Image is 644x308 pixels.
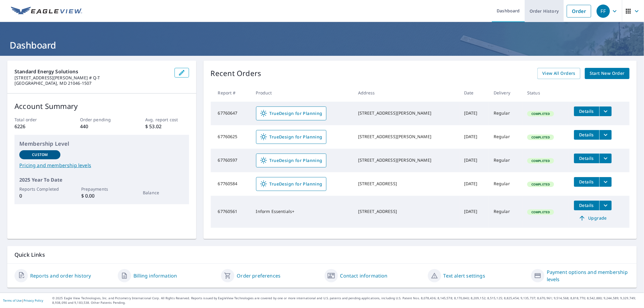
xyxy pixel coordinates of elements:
[133,272,177,279] a: Billing information
[489,102,522,125] td: Regular
[211,102,251,125] td: 67760647
[14,123,58,130] p: 6226
[30,272,91,279] a: Reports and order history
[340,272,388,279] a: Contact information
[489,149,522,172] td: Regular
[32,152,48,157] p: Custom
[52,296,641,305] p: © 2025 Eagle View Technologies, Inc. and Pictometry International Corp. All Rights Reserved. Repo...
[489,172,522,196] td: Regular
[353,84,459,102] th: Address
[489,84,522,102] th: Delivery
[599,201,612,210] button: filesDropdownBtn-67760561
[211,149,251,172] td: 67760597
[358,208,454,214] div: [STREET_ADDRESS]
[143,189,184,196] p: Balance
[256,106,326,120] a: TrueDesign for Planning
[567,5,591,17] a: Order
[19,162,184,169] a: Pricing and membership levels
[19,186,60,192] p: Reports Completed
[574,201,599,210] button: detailsBtn-67760561
[578,202,596,208] span: Details
[358,181,454,187] div: [STREET_ADDRESS]
[574,154,599,163] button: detailsBtn-67760597
[251,84,353,102] th: Product
[260,110,322,117] span: TrueDesign for Planning
[237,272,280,279] a: Order preferences
[81,192,122,199] p: $ 0.00
[597,5,610,18] div: FF
[574,213,612,223] a: Upgrade
[599,177,612,187] button: filesDropdownBtn-67760584
[528,182,553,186] span: Completed
[256,154,326,167] a: TrueDesign for Planning
[444,272,485,279] a: Text alert settings
[578,155,596,161] span: Details
[251,196,353,228] td: Inform Essentials+
[358,110,454,116] div: [STREET_ADDRESS][PERSON_NAME]
[80,123,123,130] p: 440
[590,70,625,77] span: Start New Order
[14,101,189,112] p: Account Summary
[459,84,489,102] th: Date
[211,125,251,149] td: 67760625
[3,298,22,303] a: Terms of Use
[14,116,58,123] p: Total order
[578,214,608,222] span: Upgrade
[528,135,553,139] span: Completed
[145,116,189,123] p: Avg. report cost
[145,123,189,130] p: $ 53.02
[14,75,170,81] p: [STREET_ADDRESS][PERSON_NAME] # Q-T
[19,176,184,183] p: 2025 Year To Date
[578,179,596,185] span: Details
[81,186,122,192] p: Prepayments
[358,157,454,163] div: [STREET_ADDRESS][PERSON_NAME]
[459,149,489,172] td: [DATE]
[528,210,553,214] span: Completed
[585,68,630,79] a: Start New Order
[459,125,489,149] td: [DATE]
[599,106,612,116] button: filesDropdownBtn-67760647
[574,106,599,116] button: detailsBtn-67760647
[211,68,261,79] p: Recent Orders
[211,196,251,228] td: 67760561
[358,134,454,140] div: [STREET_ADDRESS][PERSON_NAME]
[80,116,123,123] p: Order pending
[528,112,553,116] span: Completed
[11,7,82,16] img: EV Logo
[489,125,522,149] td: Regular
[542,70,575,77] span: View All Orders
[522,84,569,102] th: Status
[256,130,326,144] a: TrueDesign for Planning
[459,172,489,196] td: [DATE]
[528,159,553,163] span: Completed
[7,39,637,51] h1: Dashboard
[260,133,322,141] span: TrueDesign for Planning
[14,251,630,259] p: Quick Links
[14,81,170,86] p: [GEOGRAPHIC_DATA], MD 21046-1507
[260,157,322,164] span: TrueDesign for Planning
[574,177,599,187] button: detailsBtn-67760584
[599,154,612,163] button: filesDropdownBtn-67760597
[19,140,184,148] p: Membership Level
[256,177,326,191] a: TrueDesign for Planning
[578,132,596,138] span: Details
[260,180,322,188] span: TrueDesign for Planning
[14,68,170,75] p: Standard Energy Solutions
[547,268,630,283] a: Payment options and membership levels
[599,130,612,140] button: filesDropdownBtn-67760625
[3,299,43,302] p: |
[578,108,596,114] span: Details
[459,196,489,228] td: [DATE]
[489,196,522,228] td: Regular
[537,68,580,79] a: View All Orders
[574,130,599,140] button: detailsBtn-67760625
[19,192,60,199] p: 0
[211,172,251,196] td: 67760584
[211,84,251,102] th: Report #
[459,102,489,125] td: [DATE]
[24,298,43,303] a: Privacy Policy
